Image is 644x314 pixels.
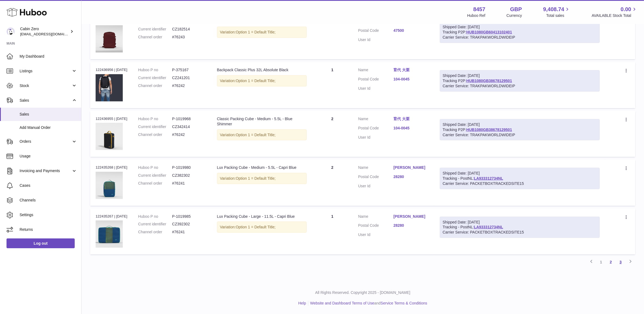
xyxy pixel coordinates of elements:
dd: P-1019980 [172,165,206,170]
span: 9,408.74 [543,6,564,13]
a: Service Terms & Conditions [381,301,427,305]
dt: Huboo P no [138,67,172,73]
a: LA933312734NL [474,176,503,181]
dt: Huboo P no [138,116,172,122]
div: Carrier Service: PACKETBOXTRACKEDSITE15 [443,181,597,186]
a: Help [298,301,306,305]
div: Lux Packing Cube - Medium - 5.5L - Capri Blue [217,165,307,170]
a: 28280 [394,223,429,228]
dt: Postal Code [358,223,394,229]
dt: Channel order [138,35,172,40]
span: Channels [20,198,77,203]
dd: P-1019985 [172,214,206,219]
a: 2 [606,257,616,267]
li: and [308,301,427,306]
a: [PERSON_NAME] [394,165,429,170]
div: Tracking - PostNL: [440,168,600,189]
div: Shipped Date: [DATE] [443,24,597,30]
dt: User Id [358,184,394,189]
img: 84571750156855.jpg [96,25,123,52]
dt: User Id [358,232,394,237]
a: 育代 大栗 [394,67,429,73]
dt: User Id [358,37,394,42]
div: Carrier Service: TRAKPAKWORLDWIDEIP [443,83,597,89]
div: Classic Packing Cube - Medium - 5.5L - Blue Shimmer [217,116,307,127]
div: Tracking - PostNL: [440,217,600,238]
dt: Current identifier [138,173,172,178]
dd: CZ182514 [172,27,206,32]
span: [EMAIL_ADDRESS][DOMAIN_NAME] [20,32,80,36]
p: All Rights Reserved. Copyright 2025 - [DOMAIN_NAME] [86,290,640,295]
a: 3 [616,257,626,267]
dt: Postal Code [358,77,394,83]
a: 1 [596,257,606,267]
span: Option 1 = Default Title; [236,133,276,137]
span: Option 1 = Default Title; [236,79,276,83]
dd: CZ382302 [172,173,206,178]
dd: #76242 [172,132,206,137]
span: Orders [20,139,71,144]
td: 1 [312,209,353,254]
strong: GBP [510,6,522,13]
dt: Current identifier [138,75,172,80]
dt: Postal Code [358,28,394,35]
td: 2 [312,160,353,206]
a: 9,408.74 Total sales [543,6,571,18]
dd: #76241 [172,181,206,186]
div: Huboo Ref [467,13,485,18]
dd: #76242 [172,83,206,88]
a: HUB1080GB38678129501 [466,79,512,83]
td: 1 [312,13,353,59]
dt: Postal Code [358,126,394,132]
dd: CZ241201 [172,75,206,80]
dt: Huboo P no [138,214,172,219]
dt: Channel order [138,181,172,186]
a: HUB1080GB38678129501 [466,128,512,132]
a: HUB1080GB60413102401 [466,30,512,34]
div: Lux Packing Cube - Large - 11.5L - Capri Blue [217,214,307,219]
dt: Channel order [138,83,172,88]
span: Option 1 = Default Title; [236,176,276,181]
dt: Current identifier [138,222,172,227]
span: Returns [20,227,77,232]
dt: Name [358,165,394,172]
dt: Postal Code [358,174,394,181]
div: Variation: [217,222,307,233]
div: Shipped Date: [DATE] [443,220,597,225]
div: Variation: [217,129,307,141]
span: Total sales [546,13,570,18]
span: Cases [20,183,77,188]
strong: 8457 [473,6,485,13]
img: LUX-PACKING-CUBE-SIZE-L-CAPRI-BLUE-FRONT.jpg [96,220,123,248]
div: 122435267 | [DATE] [96,214,127,219]
span: Usage [20,154,77,159]
div: Cabin Zero [20,26,69,37]
a: 28280 [394,174,429,179]
div: Carrier Service: TRAKPAKWORLDWIDEIP [443,35,597,40]
dd: P-375167 [172,67,206,73]
div: Backpack Classic Plus 32L Absolute Black [217,67,307,73]
div: Tracking P2P: [440,21,600,43]
div: Shipped Date: [DATE] [443,122,597,127]
div: Tracking P2P: [440,119,600,141]
div: Currency [507,13,522,18]
div: 122436955 | [DATE] [96,116,127,121]
dt: Current identifier [138,124,172,129]
a: Website and Dashboard Terms of Use [310,301,374,305]
dt: User Id [358,86,394,91]
div: Tracking P2P: [440,70,600,92]
dd: #76243 [172,35,206,40]
a: LA933312734NL [474,225,503,229]
dt: Huboo P no [138,165,172,170]
div: Shipped Date: [DATE] [443,73,597,78]
a: 育代 大栗 [394,116,429,122]
img: CLASSIC-PACKING-CUBE-M-Blue-Shimme-3.4-FRONT.jpg [96,123,123,150]
span: Sales [20,112,77,117]
dt: Name [358,116,394,123]
a: 104-0045 [394,126,429,131]
div: Shipped Date: [DATE] [443,171,597,176]
span: Stock [20,83,71,88]
span: AVAILABLE Stock Total [592,13,637,18]
img: LUX-SIZE-M-CAPRI-BLUE-FRONT.jpg [96,172,123,199]
img: cabinzero-classic-plus-absolute-black21_6abadc6f-c464-4ba3-a804-4fceee39444f.jpg [96,74,123,101]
